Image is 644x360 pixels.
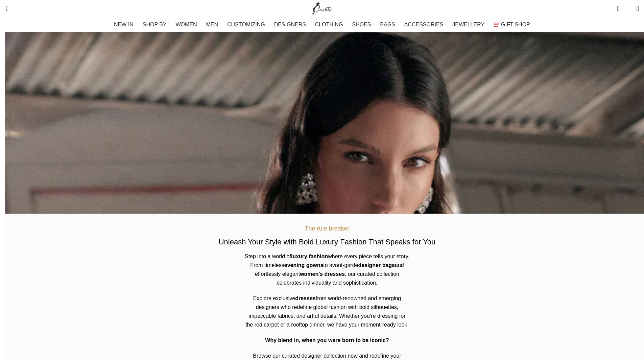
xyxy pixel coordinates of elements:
[300,271,345,277] b: women’s dresses
[625,2,631,15] div: My Wishlist
[274,21,306,28] span: DESIGNERS
[614,2,623,15] a: 0
[114,18,136,31] a: NEW IN
[265,337,389,343] strong: Why blend in, when you were born to be iconic?
[501,21,530,28] span: GIFT SHOP
[380,18,397,31] a: BAGS
[404,18,446,31] a: ACCESSORIES
[404,21,444,28] span: ACCESSORIES
[227,18,267,31] a: CUSTOMIZING
[352,21,371,28] span: SHOES
[315,21,343,28] span: CLOTHING
[143,18,169,31] a: SHOP BY
[114,21,134,28] span: NEW IN
[244,294,410,329] p: Explore exclusive from world-renowned and emerging designers who redefine global fashion with bol...
[176,21,197,28] span: WOMEN
[291,254,328,259] b: luxury fashion
[274,18,308,31] a: DESIGNERS
[494,18,530,31] a: GIFT SHOP
[227,21,265,28] span: CUSTOMIZING
[244,252,410,287] p: Step into a world of where every piece tells your story. From timeless to avant-garde and effortl...
[452,21,484,28] span: JEWELLERY
[315,18,345,31] a: CLOTHING
[358,262,395,268] b: designer bags
[295,295,316,301] b: dresses
[311,5,333,11] a: Site logo
[618,3,623,8] span: 0
[2,2,8,15] a: Search
[626,7,631,12] span: 0
[352,18,373,31] a: SHOES
[143,21,167,28] span: SHOP BY
[206,18,220,31] a: MEN
[284,262,324,268] b: evening gowns
[219,237,436,247] h2: Unleash Your Style with Bold Luxury Fashion That Speaks for You
[452,18,487,31] a: JEWELLERY
[380,21,395,28] span: BAGS
[176,18,199,31] a: WOMEN
[206,21,218,28] span: MEN
[2,18,642,31] div: Main navigation
[494,22,499,27] img: GiftBag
